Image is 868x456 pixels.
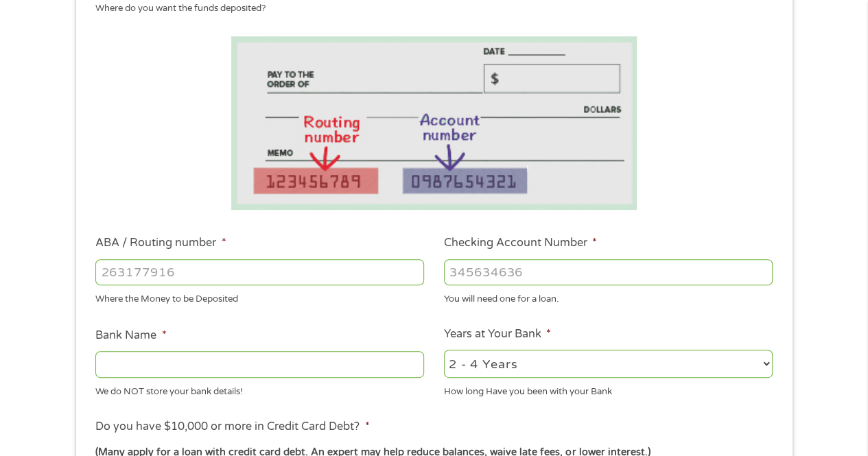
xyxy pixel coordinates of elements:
div: You will need one for a loan. [444,288,773,307]
label: Do you have $10,000 or more in Credit Card Debt? [95,420,369,434]
label: Bank Name [95,328,166,343]
img: Routing number location [231,36,637,210]
div: We do NOT store your bank details! [95,380,424,398]
div: Where do you want the funds deposited? [95,2,762,16]
label: ABA / Routing number [95,236,226,250]
label: Years at Your Bank [444,327,551,341]
input: 263177916 [95,259,424,285]
input: 345634636 [444,259,773,285]
div: How long Have you been with your Bank [444,380,773,398]
div: Where the Money to be Deposited [95,288,424,307]
label: Checking Account Number [444,236,597,250]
